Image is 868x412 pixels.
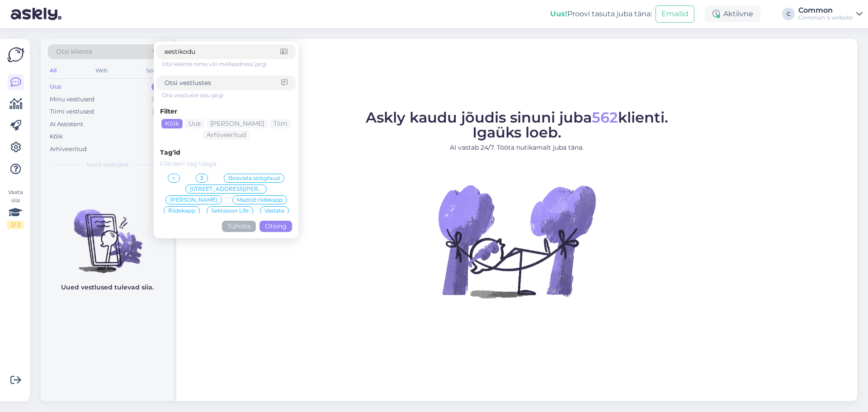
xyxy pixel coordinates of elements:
[162,60,296,68] div: Otsi kliente nime või meiliaadressi järgi
[172,175,175,181] span: +
[798,7,853,14] div: Common
[50,132,63,141] div: Kõik
[798,7,863,21] a: CommonCommon 's website
[41,193,174,275] img: No chats
[550,9,652,19] div: Proovi tasuta juba täna:
[48,65,58,76] div: All
[56,47,92,57] span: Otsi kliente
[61,283,154,292] p: Uued vestlused tulevad siia.
[161,119,183,128] div: Kõik
[94,65,109,76] div: Web
[165,78,281,88] input: Otsi vestlustes
[782,8,795,20] div: C
[435,160,598,322] img: No Chat active
[50,95,94,104] div: Minu vestlused
[165,47,280,57] input: Otsi kliente
[50,120,83,129] div: AI Assistent
[705,6,760,22] div: Aktiivne
[50,82,61,91] div: Uus
[160,148,292,157] div: Tag'id
[7,221,24,229] div: 2 / 3
[151,82,165,91] div: 0
[7,46,24,63] img: Askly Logo
[151,107,165,116] div: 0
[144,65,166,76] div: Socials
[160,159,292,169] input: Filtreeri tag'idega
[798,14,853,21] div: Common 's website
[50,107,94,116] div: Tiimi vestlused
[50,145,87,154] div: Arhiveeritud
[7,188,24,229] div: Vaata siia
[160,107,292,116] div: Filter
[86,161,128,169] span: Uued vestlused
[162,91,296,99] div: Otsi vestluste sisu järgi
[170,197,217,203] span: [PERSON_NAME]
[550,9,567,18] b: Uus!
[366,109,668,141] span: Askly kaudu jõudis sinuni juba klienti. Igaüks loeb.
[151,95,165,104] div: 0
[592,109,618,126] span: 562
[366,143,668,152] p: AI vastab 24/7. Tööta nutikamalt juba täna.
[656,5,694,23] button: Emailid
[168,208,195,213] span: Riidekapp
